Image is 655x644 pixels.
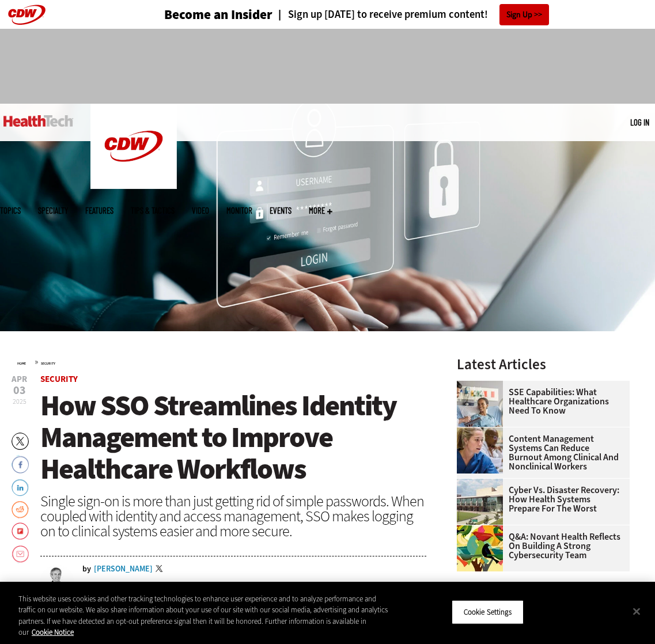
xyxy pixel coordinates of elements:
[90,104,177,189] img: Home
[164,8,272,21] a: Become an Insider
[17,357,426,366] div: »
[40,494,426,539] div: Single sign-on is more than just getting rid of simple passwords. When coupled with identity and ...
[12,385,27,396] span: 03
[82,565,91,573] span: by
[131,206,175,215] a: Tips & Tactics
[457,381,509,390] a: Doctor speaking with patient
[12,375,27,384] span: Apr
[630,117,649,127] a: Log in
[38,206,68,215] span: Specialty
[17,361,26,366] a: Home
[457,525,509,535] a: abstract illustration of a tree
[226,206,252,215] a: MonITor
[457,434,623,471] a: Content Management Systems Can Reduce Burnout Among Clinical and Nonclinical Workers
[40,373,78,385] a: Security
[90,180,177,192] a: CDW
[40,565,74,598] img: Brian Eastwood
[457,525,503,571] img: abstract illustration of a tree
[85,206,113,215] a: Features
[13,397,26,406] span: 2025
[630,116,649,128] div: User menu
[452,600,524,624] button: Cookie Settings
[18,593,393,638] div: This website uses cookies and other tracking technologies to enhance user experience and to analy...
[272,9,488,20] a: Sign up [DATE] to receive premium content!
[457,427,509,437] a: nurses talk in front of desktop computer
[156,565,166,574] a: Twitter
[457,427,503,473] img: nurses talk in front of desktop computer
[624,598,649,624] button: Close
[457,357,630,372] h3: Latest Articles
[309,206,332,215] span: More
[457,479,509,488] a: University of Vermont Medical Center’s main campus
[118,40,537,92] iframe: advertisement
[40,387,396,488] span: How SSO Streamlines Identity Management to Improve Healthcare Workflows
[457,479,503,525] img: University of Vermont Medical Center’s main campus
[32,627,74,637] a: More information about your privacy
[41,361,55,366] a: Security
[499,4,549,25] a: Sign Up
[457,388,623,415] a: SSE Capabilities: What Healthcare Organizations Need to Know
[270,206,291,215] a: Events
[94,565,153,573] a: [PERSON_NAME]
[457,381,503,427] img: Doctor speaking with patient
[3,115,73,127] img: Home
[457,486,623,513] a: Cyber vs. Disaster Recovery: How Health Systems Prepare for the Worst
[457,532,623,560] a: Q&A: Novant Health Reflects on Building a Strong Cybersecurity Team
[192,206,209,215] a: Video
